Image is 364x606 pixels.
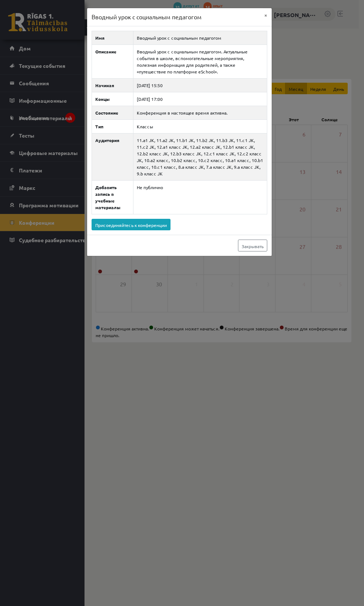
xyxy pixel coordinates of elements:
[264,11,267,18] font: ×
[238,240,267,251] a: Закрывать
[95,137,119,143] font: Аудитория
[95,110,118,116] font: Состояние
[137,49,248,75] font: Вводный урок с социальным педагогом. Актуальные события в школе, вспомогательные мероприятия, пол...
[95,123,103,129] font: Тип
[137,123,153,129] font: Классы
[137,184,163,190] font: Не публично
[242,243,264,249] font: Закрывать
[92,219,171,231] a: Присоединяйтесь к конференции
[137,82,163,88] font: [DATE] 15:50
[95,96,110,102] font: Концы
[95,82,114,88] font: Начиная
[92,13,202,20] font: Вводный урок с социальным педагогом
[137,110,228,116] font: Конференция в настоящее время активна.
[137,35,221,41] font: Вводный урок с социальным педагогом
[95,49,116,55] font: Описание
[137,96,163,102] font: [DATE] 17:00
[95,35,105,41] font: Имя
[95,184,120,210] font: Добавить запись в учебные материалы
[137,137,263,177] font: 11.a1 JK, 11.a2 JK, 11.b1 JK, 11.b2 JK, 11.b3 JK, 11.c1 JK, 11.c2 JK, 12.a1 класс JK, 12.a2 класс...
[95,222,167,228] font: Присоединяйтесь к конференции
